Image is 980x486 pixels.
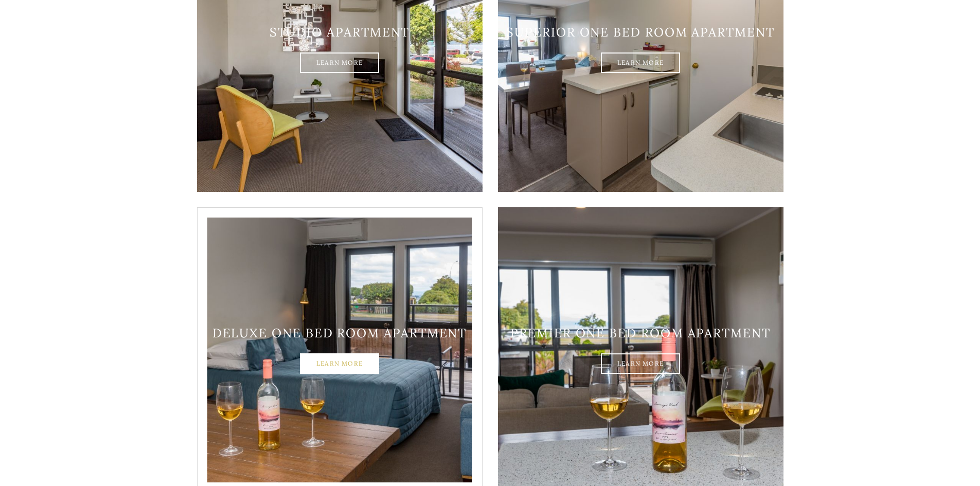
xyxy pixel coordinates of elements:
a: Learn More [300,354,379,374]
h3: Deluxe one bed room apartment [197,326,483,341]
h3: Studio Apartment [197,25,483,40]
h3: Premier one bed room apartment [498,326,783,341]
a: Learn More [601,354,680,374]
a: Learn More [300,53,379,74]
a: Learn More [601,53,680,74]
h3: Superior one bed room apartment [498,25,783,40]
